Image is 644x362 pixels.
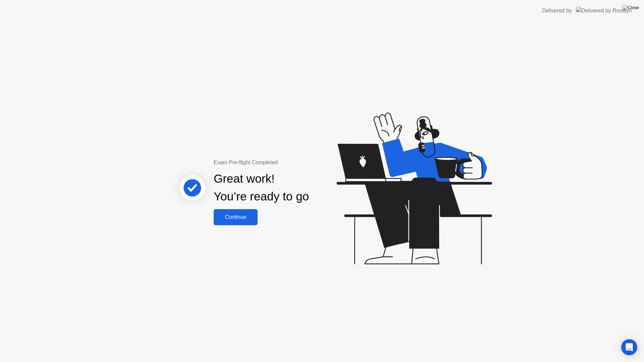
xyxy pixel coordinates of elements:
div: Continue [216,214,256,220]
div: Open Intercom Messenger [621,339,637,355]
div: Exam Pre-flight Completed [214,159,352,167]
img: Close [622,5,639,10]
img: Delivered by Rosalyn [576,7,632,14]
div: Delivered by [542,7,572,15]
button: Continue [214,209,258,225]
div: Great work! You’re ready to go [214,170,309,205]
